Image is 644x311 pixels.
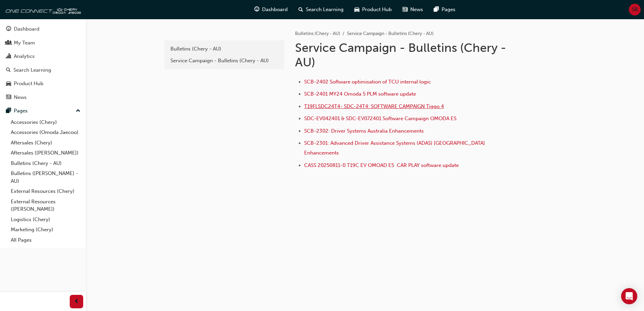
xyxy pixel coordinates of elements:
a: SCB-2402 Software optimisation of TCU internal logic [304,79,431,85]
span: car-icon [354,5,359,14]
a: guage-iconDashboard [249,3,293,16]
a: SCB-2301: Advanced Driver Assistance Systems (ADAS) [GEOGRAPHIC_DATA] Enhancements [304,140,486,156]
a: Analytics [3,50,83,63]
li: Service Campaign - Bulletins (Chery - AU) [347,30,433,38]
span: search-icon [298,5,303,14]
div: Open Intercom Messenger [621,288,637,304]
div: Pages [14,107,28,115]
a: Marketing (Chery) [8,224,83,235]
div: News [14,94,27,101]
span: news-icon [6,95,11,101]
h1: Service Campaign - Bulletins (Chery - AU) [295,40,516,70]
span: Pages [442,6,455,13]
a: pages-iconPages [428,3,461,16]
a: External Resources ([PERSON_NAME]) [8,197,83,214]
span: search-icon [6,67,11,73]
a: Bulletins ([PERSON_NAME] - AU) [8,168,83,186]
span: Product Hub [362,6,392,13]
span: SB [632,6,638,13]
button: DashboardMy TeamAnalyticsSearch LearningProduct HubNews [3,22,83,105]
a: Bulletins (Chery - AU) [295,31,340,36]
a: Aftersales (Chery) [8,138,83,148]
div: Product Hub [14,80,43,88]
div: My Team [14,39,35,47]
span: News [410,6,423,13]
span: guage-icon [254,5,259,14]
a: search-iconSearch Learning [293,3,349,16]
a: All Pages [8,235,83,245]
a: News [3,91,83,104]
a: CASS 20250811-0 T19C EV OMOAD E5 CAR PLAY software update [304,162,459,168]
span: prev-icon [74,298,79,306]
a: Bulletins (Chery - AU) [167,43,282,55]
span: up-icon [76,107,80,115]
div: Service Campaign - Bulletins (Chery - AU) [170,57,278,65]
div: Dashboard [14,25,39,33]
span: guage-icon [6,26,11,32]
span: chart-icon [6,54,11,60]
span: pages-icon [434,5,439,14]
a: Accessories (Chery) [8,117,83,128]
a: External Resources (Chery) [8,186,83,197]
button: SB [629,4,641,15]
a: news-iconNews [397,3,428,16]
span: Dashboard [262,6,288,13]
a: SDC-EV042401 & SDC-EV072401 Software Campaign OMODA E5 [304,115,456,122]
span: pages-icon [6,108,11,114]
a: SCB-2401 MY24 Omoda 5 PLM software update [304,91,416,97]
span: news-icon [402,5,408,14]
span: people-icon [6,40,11,46]
a: Aftersales ([PERSON_NAME]) [8,148,83,158]
a: Accessories (Omoda Jaecoo) [8,127,83,138]
a: Product Hub [3,77,83,90]
span: Search Learning [306,6,344,13]
span: car-icon [6,81,11,87]
div: Analytics [14,53,35,60]
a: SCB-2302: Driver Systems Australia Enhancements [304,128,424,134]
button: Pages [3,105,83,117]
a: T19FLSDC24T4- SDC-24T4: SOFTWARE CAMPAIGN Tiggo 4 [304,103,444,109]
a: Service Campaign - Bulletins (Chery - AU) [167,55,282,67]
a: Logistics (Chery) [8,214,83,225]
a: My Team [3,37,83,49]
a: Dashboard [3,23,83,35]
div: Bulletins (Chery - AU) [170,45,278,53]
img: oneconnect [3,3,81,16]
a: car-iconProduct Hub [349,3,397,16]
a: Search Learning [3,64,83,76]
a: Bulletins (Chery - AU) [8,158,83,169]
div: Search Learning [13,66,51,74]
